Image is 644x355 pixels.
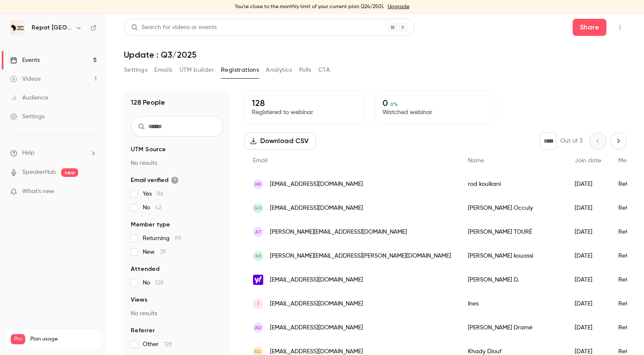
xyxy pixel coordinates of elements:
[566,220,610,244] div: [DATE]
[244,132,316,150] button: Download CSV
[30,336,96,343] span: Plan usage
[610,132,627,150] button: Next page
[131,23,217,32] div: Search for videos or events
[10,75,41,83] div: Videos
[459,268,566,292] div: [PERSON_NAME] D.
[318,63,330,77] button: CTA
[459,196,566,220] div: [PERSON_NAME] Occuly
[566,172,610,196] div: [DATE]
[382,98,488,108] p: 0
[154,63,172,77] button: Emails
[459,316,566,340] div: [PERSON_NAME] Dramé
[143,340,172,349] span: Other
[86,188,97,196] iframe: Noticeable Trigger
[566,268,610,292] div: [DATE]
[252,108,358,117] p: Registered to webinar
[143,234,182,243] span: Returning
[459,292,566,316] div: Ines
[270,323,363,332] span: [EMAIL_ADDRESS][DOMAIN_NAME]
[252,98,358,108] p: 128
[10,112,44,121] div: Settings
[255,180,262,188] span: rk
[254,204,262,212] span: GO
[10,149,97,158] li: help-dropdown-opener
[155,205,162,211] span: 42
[175,235,182,241] span: 89
[459,244,566,268] div: [PERSON_NAME] kouassi
[164,341,172,347] span: 128
[255,228,262,236] span: AT
[270,180,363,189] span: [EMAIL_ADDRESS][DOMAIN_NAME]
[22,187,54,196] span: What's new
[124,63,147,77] button: Settings
[131,159,224,167] p: No results
[253,275,263,285] img: yahoo.fr
[131,176,179,185] span: Email verified
[468,158,484,164] span: Name
[124,50,627,60] h1: Update : Q3/2025
[22,149,35,158] span: Help
[131,309,224,318] p: No results
[131,145,166,154] span: UTM Source
[270,228,407,237] span: [PERSON_NAME][EMAIL_ADDRESS][DOMAIN_NAME]
[258,300,259,308] span: I
[566,292,610,316] div: [DATE]
[131,296,147,304] span: Views
[131,326,155,335] span: Referrer
[270,276,363,285] span: [EMAIL_ADDRESS][DOMAIN_NAME]
[143,248,166,256] span: New
[255,324,262,332] span: AD
[566,196,610,220] div: [DATE]
[270,299,363,308] span: [EMAIL_ADDRESS][DOMAIN_NAME]
[382,108,488,117] p: Watched webinar
[270,204,363,213] span: [EMAIL_ADDRESS][DOMAIN_NAME]
[143,190,164,198] span: Yes
[10,94,48,102] div: Audience
[566,244,610,268] div: [DATE]
[255,252,262,260] span: sk
[299,63,312,77] button: Polls
[270,252,451,261] span: [PERSON_NAME][EMAIL_ADDRESS][PERSON_NAME][DOMAIN_NAME]
[32,23,72,32] h6: Repat [GEOGRAPHIC_DATA]
[388,3,409,10] a: Upgrade
[10,56,40,65] div: Events
[157,191,164,197] span: 86
[131,220,170,229] span: Member type
[221,63,259,77] button: Registrations
[131,145,224,349] section: facet-groups
[459,220,566,244] div: [PERSON_NAME] TOURÉ
[22,168,56,177] a: SpeakerHub
[575,158,601,164] span: Join date
[253,158,268,164] span: Email
[179,63,214,77] button: UTM builder
[266,63,292,77] button: Analytics
[560,137,582,145] p: Out of 3
[573,19,606,36] button: Share
[143,203,162,212] span: No
[61,168,78,177] span: new
[11,334,25,344] span: Pro
[459,172,566,196] div: rod kouikani
[131,97,165,108] h1: 128 People
[11,21,24,35] img: Repat Africa
[160,249,166,255] span: 39
[390,101,398,107] span: 0 %
[566,316,610,340] div: [DATE]
[155,280,164,286] span: 128
[143,279,164,287] span: No
[131,265,159,273] span: Attended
